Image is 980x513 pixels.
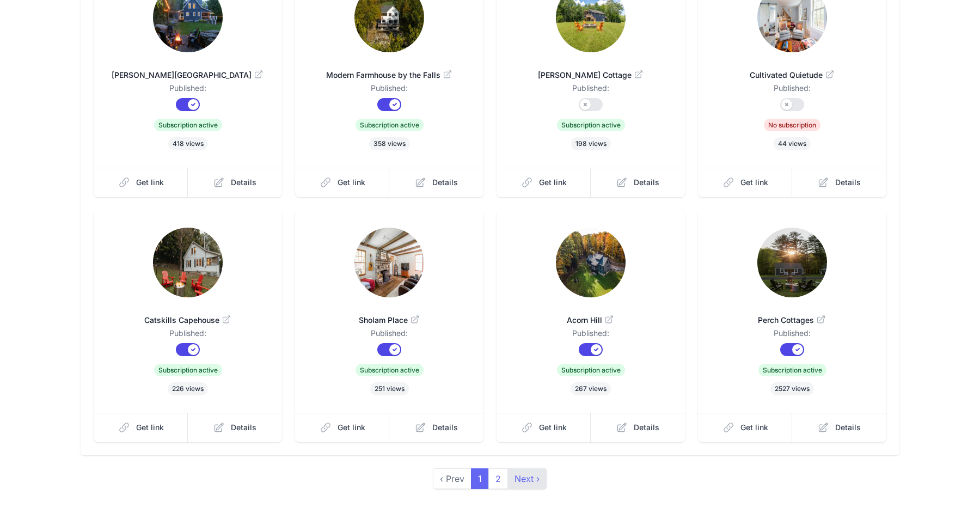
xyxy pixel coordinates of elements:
[313,328,466,343] dd: Published:
[507,468,547,489] a: next
[231,177,256,188] span: Details
[591,168,685,197] a: Details
[313,315,466,326] span: Sholam Place
[433,468,547,489] nav: pager
[571,382,611,395] span: 267 views
[433,468,471,489] span: ‹ Prev
[111,302,265,328] a: Catskills Capehouse
[231,422,256,433] span: Details
[514,328,667,343] dd: Published:
[715,315,869,326] span: Perch Cottages
[313,57,466,83] a: Modern Farmhouse by the Falls
[354,228,424,297] img: pagmpvtx35557diczqqovcmn2chs
[295,168,390,197] a: Get link
[557,119,625,131] span: Subscription active
[571,137,611,150] span: 198 views
[370,382,409,395] span: 251 views
[698,413,793,442] a: Get link
[136,177,164,188] span: Get link
[313,70,466,81] span: Modern Farmhouse by the Falls
[539,177,567,188] span: Get link
[369,137,410,150] span: 358 views
[295,413,390,442] a: Get link
[591,413,685,442] a: Details
[111,57,265,83] a: [PERSON_NAME][GEOGRAPHIC_DATA]
[111,70,265,81] span: [PERSON_NAME][GEOGRAPHIC_DATA]
[715,70,869,81] span: Cultivated Quietude
[497,413,591,442] a: Get link
[313,302,466,328] a: Sholam Place
[715,328,869,343] dd: Published:
[94,168,188,197] a: Get link
[557,364,625,376] span: Subscription active
[698,168,793,197] a: Get link
[556,228,626,297] img: xn43evbbayg2pjjjtz1wn17ag0ji
[111,328,265,343] dd: Published:
[514,302,667,328] a: Acorn Hill
[432,422,458,433] span: Details
[792,413,886,442] a: Details
[634,422,659,433] span: Details
[111,315,265,326] span: Catskills Capehouse
[757,228,827,297] img: 0uo6fp2wb57pvq4v6w237t4x8v8h
[514,315,667,326] span: Acorn Hill
[168,382,208,395] span: 226 views
[634,177,659,188] span: Details
[514,70,667,81] span: [PERSON_NAME] Cottage
[153,228,223,297] img: tl5jf171fnvyd6sjfafv0d7ncw02
[539,422,567,433] span: Get link
[715,302,869,328] a: Perch Cottages
[168,137,208,150] span: 418 views
[432,177,458,188] span: Details
[356,364,424,376] span: Subscription active
[497,168,591,197] a: Get link
[514,57,667,83] a: [PERSON_NAME] Cottage
[136,422,164,433] span: Get link
[154,119,222,131] span: Subscription active
[389,413,483,442] a: Details
[774,137,811,150] span: 44 views
[835,177,861,188] span: Details
[111,83,265,98] dd: Published:
[488,468,508,489] a: 2
[94,413,188,442] a: Get link
[471,468,489,489] span: 1
[154,364,222,376] span: Subscription active
[715,83,869,98] dd: Published:
[740,177,768,188] span: Get link
[758,364,826,376] span: Subscription active
[715,57,869,83] a: Cultivated Quietude
[792,168,886,197] a: Details
[835,422,861,433] span: Details
[389,168,483,197] a: Details
[338,422,365,433] span: Get link
[514,83,667,98] dd: Published:
[770,382,814,395] span: 2527 views
[313,83,466,98] dd: Published:
[188,168,282,197] a: Details
[338,177,365,188] span: Get link
[740,422,768,433] span: Get link
[764,119,820,131] span: No subscription
[188,413,282,442] a: Details
[356,119,424,131] span: Subscription active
